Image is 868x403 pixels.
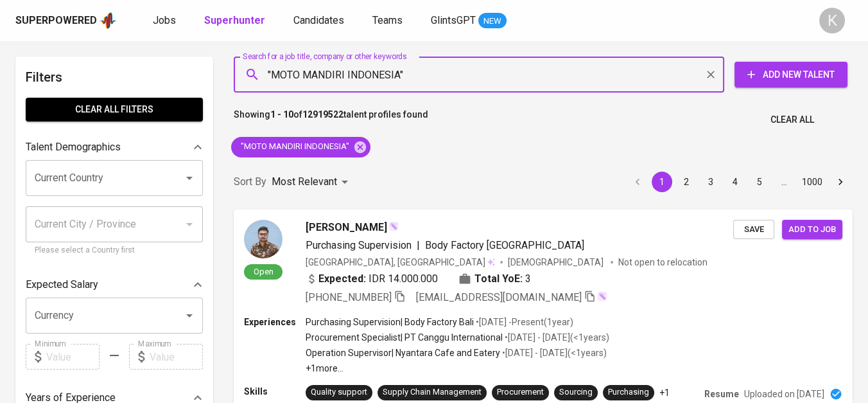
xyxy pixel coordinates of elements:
button: Go to page 4 [725,172,745,192]
button: Clear All filters [26,98,203,121]
span: Open [248,266,279,277]
a: Superhunter [204,13,268,29]
a: Teams [372,13,405,29]
span: Add New Talent [745,67,837,83]
span: NEW [478,15,507,28]
img: magic_wand.svg [597,291,607,301]
div: Supply Chain Management [383,386,482,399]
button: Save [733,220,774,240]
span: [EMAIL_ADDRESS][DOMAIN_NAME] [416,291,582,303]
p: Operation Supervisor | Nyantara Cafe and Eatery [306,346,500,359]
div: Most Relevant [272,170,352,194]
p: Not open to relocation [618,256,707,269]
p: Uploaded on [DATE] [744,388,824,400]
div: K [819,8,845,33]
p: Purchasing Supervision | Body Factory Bali [306,316,474,328]
div: Quality support [311,386,367,399]
p: Procurement Specialist | PT Canggu International [306,331,503,344]
button: Open [180,307,198,325]
span: Jobs [153,14,176,26]
b: Total YoE: [474,271,523,287]
span: Teams [372,14,403,26]
button: Add New Talent [734,62,847,87]
img: app logo [100,11,117,30]
p: • [DATE] - Present ( 1 year ) [474,316,573,328]
p: Most Relevant [272,174,337,190]
p: Resume [704,388,739,400]
button: Add to job [782,220,842,240]
p: Experiences [244,316,306,328]
div: IDR 14.000.000 [306,271,438,287]
button: Open [180,169,198,187]
span: "MOTO MANDIRI INDONESIA" [231,141,357,153]
span: | [417,238,420,253]
p: Showing of talent profiles found [234,108,428,132]
div: [GEOGRAPHIC_DATA], [GEOGRAPHIC_DATA] [306,256,495,269]
button: Go to page 1000 [798,172,826,192]
div: Procurement [497,386,544,399]
p: • [DATE] - [DATE] ( <1 years ) [503,331,609,344]
span: GlintsGPT [431,14,476,26]
button: page 1 [652,172,672,192]
b: Expected: [318,271,366,287]
span: Clear All filters [36,102,193,118]
button: Go to next page [830,172,851,192]
input: Value [46,344,100,370]
b: 1 - 10 [270,109,293,120]
button: Clear [702,66,720,84]
span: Body Factory [GEOGRAPHIC_DATA] [425,239,584,251]
span: [PERSON_NAME] [306,220,387,235]
h6: Filters [26,67,203,87]
span: Purchasing Supervision [306,239,412,251]
a: Candidates [293,13,347,29]
p: Expected Salary [26,277,98,292]
img: magic_wand.svg [388,221,399,231]
a: Jobs [153,13,178,29]
img: dbb06347a97a73e483dfb8d7f05c49de.jpg [244,220,282,258]
p: Please select a Country first [35,244,194,257]
div: Superpowered [15,13,97,28]
span: Save [740,222,768,237]
button: Clear All [765,108,819,132]
a: GlintsGPT NEW [431,13,507,29]
div: "MOTO MANDIRI INDONESIA" [231,137,370,157]
p: • [DATE] - [DATE] ( <1 years ) [500,346,607,359]
span: Clear All [770,112,814,128]
button: Go to page 5 [749,172,770,192]
span: Add to job [788,222,836,237]
p: +1 [659,386,670,399]
b: Superhunter [204,14,265,26]
button: Go to page 2 [676,172,697,192]
p: Talent Demographics [26,139,121,155]
a: Superpoweredapp logo [15,11,117,30]
p: Skills [244,385,306,398]
button: Go to page 3 [700,172,721,192]
p: Sort By [234,174,266,190]
div: Purchasing [608,386,649,399]
div: Sourcing [559,386,593,399]
p: +1 more ... [306,362,609,375]
b: 12919522 [302,109,343,120]
div: Talent Demographics [26,134,203,160]
span: Candidates [293,14,344,26]
div: … [774,175,794,188]
div: Expected Salary [26,272,203,298]
span: [PHONE_NUMBER] [306,291,392,303]
span: [DEMOGRAPHIC_DATA] [508,256,605,269]
nav: pagination navigation [625,172,853,192]
span: 3 [525,271,531,287]
input: Value [150,344,203,370]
